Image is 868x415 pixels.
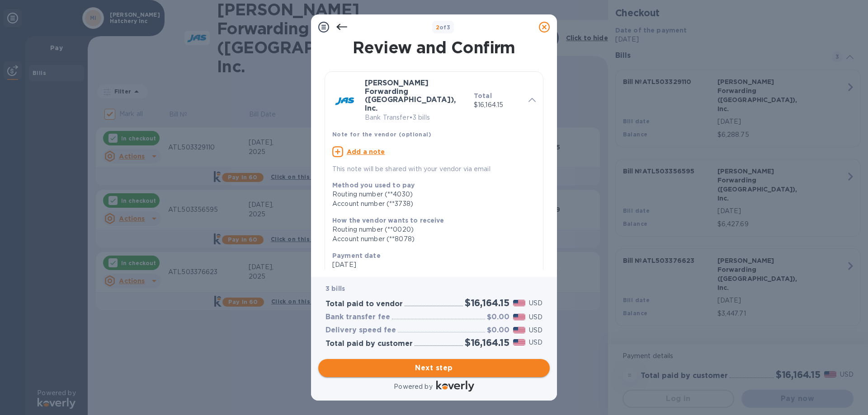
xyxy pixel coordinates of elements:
[325,326,396,335] h3: Delivery speed fee
[529,298,542,308] p: USD
[465,297,509,308] h2: $16,164.15
[365,113,467,122] p: Bank Transfer • 3 bills
[513,339,525,345] img: USD
[436,381,474,392] img: Logo
[332,234,528,244] div: Account number (**8078)
[529,312,542,322] p: USD
[332,217,444,224] b: How the vendor wants to receive
[332,131,431,138] b: Note for the vendor (optional)
[474,92,492,99] b: Total
[487,313,509,322] h3: $0.00
[529,326,542,335] p: USD
[513,314,525,320] img: USD
[325,300,403,308] h3: Total paid to vendor
[325,340,413,348] h3: Total paid by customer
[347,148,385,155] u: Add a note
[332,199,528,209] div: Account number (**3738)
[465,337,509,348] h2: $16,164.15
[332,252,381,259] b: Payment date
[487,326,509,335] h3: $0.00
[325,285,345,292] b: 3 bills
[325,313,390,322] h3: Bank transfer fee
[529,338,542,347] p: USD
[365,79,456,112] b: [PERSON_NAME] Forwarding ([GEOGRAPHIC_DATA]), Inc.
[332,225,528,234] div: Routing number (**0020)
[325,363,542,373] span: Next step
[436,24,451,31] b: of 3
[474,100,521,110] p: $16,164.15
[332,79,536,174] div: [PERSON_NAME] Forwarding ([GEOGRAPHIC_DATA]), Inc.Bank Transfer•3 billsTotal$16,164.15Note for th...
[318,359,550,377] button: Next step
[513,327,525,333] img: USD
[436,24,439,31] span: 2
[332,260,528,270] p: [DATE]
[332,190,528,199] div: Routing number (**4030)
[323,38,545,57] h1: Review and Confirm
[332,164,536,174] p: This note will be shared with your vendor via email
[332,182,415,189] b: Method you used to pay
[394,382,432,392] p: Powered by
[513,300,525,306] img: USD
